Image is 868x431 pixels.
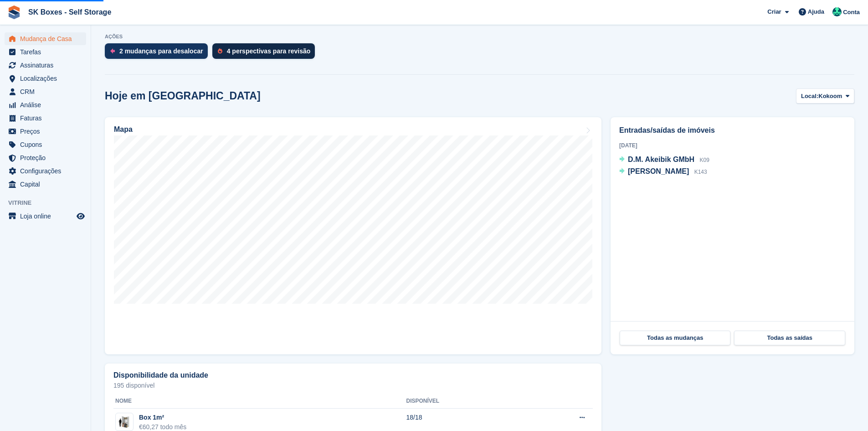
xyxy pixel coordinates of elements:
[20,46,75,58] span: Tarefas
[20,72,75,85] span: Localizações
[110,48,115,54] img: move_outs_to_deallocate_icon-f764333ba52eb49d3ac5e1228854f67142a1ed5810a6f6cc68b1a99e826820c5.svg
[119,47,203,55] div: 2 mudanças para desalocar
[8,198,91,208] span: Vitrine
[20,165,75,177] span: Configurações
[5,125,86,138] a: menu
[808,7,824,16] span: Ajuda
[628,156,694,163] span: D.M. Akeibik GMbH
[5,59,86,72] a: menu
[20,210,75,223] span: Loja online
[5,72,86,85] a: menu
[5,178,86,191] a: menu
[113,382,593,389] p: 195 disponível
[139,413,186,422] div: Box 1m²
[619,141,846,150] div: [DATE]
[20,112,75,125] span: Faturas
[619,166,707,178] a: [PERSON_NAME] K143
[5,151,86,164] a: menu
[767,7,781,16] span: Criar
[694,169,707,175] span: K143
[113,394,406,409] th: Nome
[7,5,21,19] img: stora-icon-8386f47178a22dfd0bd8f6a31ec36ba5ce8667c1dd55bd0f319d3a0aa187defe.svg
[5,99,86,111] a: menu
[5,138,86,151] a: menu
[75,211,86,222] a: Loja de pré-visualização
[105,117,601,354] a: Mapa
[628,167,689,175] span: [PERSON_NAME]
[20,59,75,72] span: Assinaturas
[5,46,86,58] a: menu
[105,34,854,40] p: AÇÕES
[843,8,860,17] span: Conta
[796,88,854,104] button: Local: Kokoom
[116,415,133,429] img: 15-sqft-unit%20(6).jpg
[818,92,842,101] span: Kokoom
[20,32,75,45] span: Mudança de Casa
[5,210,86,223] a: menu
[20,125,75,138] span: Preços
[620,331,730,345] a: Todas as mudanças
[406,394,524,409] th: Disponível
[212,43,320,63] a: 4 perspectivas para revisão
[832,7,842,16] img: Cláudio Borges
[20,151,75,164] span: Proteção
[619,125,846,136] h2: Entradas/saídas de imóveis
[5,32,86,45] a: menu
[25,5,115,20] a: SK Boxes - Self Storage
[734,331,845,345] a: Todas as saídas
[20,85,75,98] span: CRM
[801,92,818,101] span: Local:
[20,178,75,191] span: Capital
[114,125,133,134] h2: Mapa
[20,138,75,151] span: Cupons
[105,90,261,102] h2: Hoje em [GEOGRAPHIC_DATA]
[619,154,709,166] a: D.M. Akeibik GMbH K09
[5,85,86,98] a: menu
[113,371,208,379] h2: Disponibilidade da unidade
[5,165,86,177] a: menu
[218,48,222,54] img: prospect-51fa495bee0391a8d652442698ab0144808aea92771e9ea1ae160a38d050c398.svg
[227,47,311,55] div: 4 perspectivas para revisão
[5,112,86,125] a: menu
[700,157,709,163] span: K09
[20,99,75,111] span: Análise
[105,43,212,63] a: 2 mudanças para desalocar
